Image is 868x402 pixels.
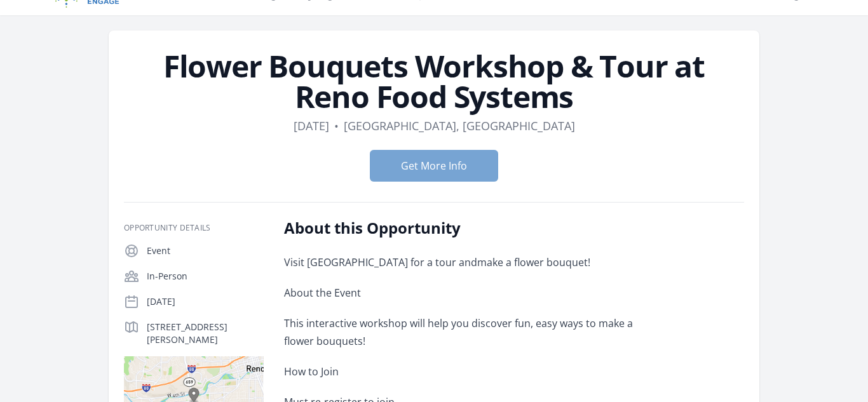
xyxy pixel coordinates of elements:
span: Visit [GEOGRAPHIC_DATA] for a tour and [284,255,477,269]
button: Get More Info [370,150,498,182]
p: [STREET_ADDRESS][PERSON_NAME] [147,321,264,346]
p: [DATE] [147,295,264,308]
h2: About this Opportunity [284,218,656,238]
span: This interactive workshop will help you d [284,316,478,330]
div: • [334,117,339,135]
span: make a flower bouquet! [477,255,590,269]
dd: [GEOGRAPHIC_DATA], [GEOGRAPHIC_DATA] [344,117,575,135]
span: How to Join [284,365,339,379]
dd: [DATE] [294,117,329,135]
p: In-Person [147,270,264,283]
h1: Flower Bouquets Workshop & Tour at Reno Food Systems [124,51,744,112]
span: About the Event [284,286,361,300]
p: Event [147,245,264,257]
h3: Opportunity Details [124,223,264,233]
